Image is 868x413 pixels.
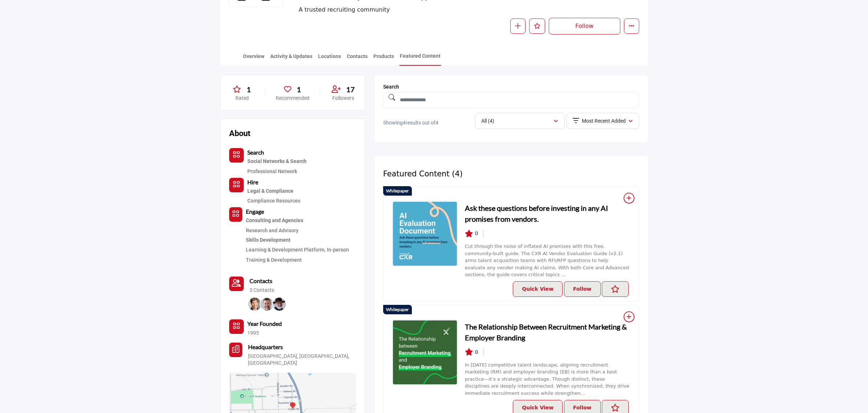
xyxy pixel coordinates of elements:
[465,203,630,224] a: Ask these questions before investing in any AI promises from vendors.
[386,306,409,313] p: Whitepaper
[602,281,629,297] button: Liked Resource
[529,19,545,34] button: Like
[383,119,471,127] p: Showing results out of
[247,198,300,204] a: Compliance Resources
[373,53,394,65] a: Products
[246,216,356,225] div: Expert services and agencies providing strategic advice and solutions in talent acquisition and m...
[386,188,409,194] p: Whitepaper
[465,321,630,343] a: The Relationship Between Recruitment Marketing & Employer Branding
[549,18,620,34] button: Follow
[260,298,273,311] img: Chris H.
[392,201,458,266] a: Ask these questions before investing in any AI promises from vendors.
[392,319,458,385] a: The Relationship Between Recruitment Marketing & Employer Branding
[435,120,438,126] span: 4
[243,53,265,65] a: Overview
[246,209,264,215] a: Engage
[383,169,463,179] h2: Featured Content (4)
[248,353,356,367] p: [GEOGRAPHIC_DATA], [GEOGRAPHIC_DATA], [GEOGRAPHIC_DATA]
[318,53,341,65] a: Locations
[229,277,244,291] button: Contact-Employee Icon
[383,84,639,90] h1: Search
[465,244,629,277] a: Cut through the noise of inflated AI promises with this free, community-built guide. The CXR AI V...
[475,348,478,356] span: 0
[297,84,301,95] span: 1
[299,5,531,14] span: A trusted recruiting community
[247,187,300,196] a: Legal & Compliance
[564,281,601,297] button: Follow
[399,52,441,66] a: Featured Content
[513,281,563,297] button: Quick View
[246,236,356,245] div: Programs and platforms focused on the development and enhancement of professional skills and comp...
[573,285,592,293] p: Follow
[465,362,629,396] a: In [DATE] competitive talent landscape, aligning recruitment marketing (RM) and employer branding...
[229,148,244,163] button: Category Icon
[582,118,626,125] p: Most Recent Added
[247,187,300,196] div: Resources and services ensuring recruitment practices comply with legal and regulatory requirements.
[247,149,264,156] b: Search
[246,247,325,253] a: Learning & Development Platform,
[246,208,264,215] b: Engage
[330,95,356,102] p: Followers
[247,157,307,166] div: Platforms that combine social networking and search capabilities for recruitment and professional...
[229,178,244,192] button: Category Icon
[229,343,242,357] button: Headquarter icon
[248,343,283,351] b: Headquarters
[567,113,639,129] button: Most Recent Added
[246,228,299,233] a: Research and Advisory
[248,298,261,311] img: Barb R.
[346,53,368,65] a: Contacts
[229,127,250,139] h2: About
[403,120,406,126] span: 4
[247,168,297,174] a: Professional Network
[247,180,258,185] a: Hire
[247,150,264,156] a: Search
[250,287,274,294] a: 3 Contacts
[273,298,286,311] img: Gerry C.
[270,53,313,65] a: Activity & Updates
[246,216,356,225] a: Consulting and Agencies
[229,95,255,102] p: Rated
[250,277,272,284] b: Contacts
[229,277,244,291] a: Link of redirect to contact page
[276,95,309,102] p: Recommended
[247,179,258,185] b: Hire
[481,118,494,125] p: All (4)
[247,319,282,328] b: Year Founded
[393,320,457,385] img: The Relationship Between Recruitment Marketing & Employer Branding
[475,230,478,237] span: 0
[247,330,259,337] p: 1995
[229,207,242,222] button: Category Icon
[247,157,307,166] a: Social Networks & Search
[229,319,244,334] button: No of member icon
[522,285,553,293] p: Quick View
[346,84,355,95] span: 17
[573,404,592,412] p: Follow
[522,404,553,412] p: Quick View
[475,113,565,129] button: All (4)
[247,84,251,95] span: 1
[250,277,272,285] a: Contacts
[246,236,356,245] a: Skills Development
[624,19,639,34] button: More details
[393,201,457,266] img: Ask these questions before investing in any AI promises from vendors.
